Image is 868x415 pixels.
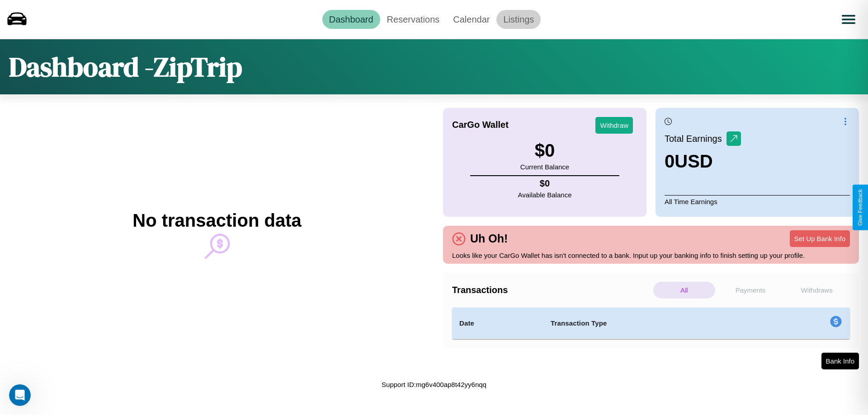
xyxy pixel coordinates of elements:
[380,10,447,29] a: Reservations
[518,178,572,189] h4: $ 0
[857,189,863,226] div: Give Feedback
[452,285,651,295] h4: Transactions
[665,131,726,147] p: Total Earnings
[452,308,850,339] table: simple table
[518,189,572,201] p: Available Balance
[466,232,512,245] h4: Uh Oh!
[836,7,861,32] button: Open menu
[382,378,486,391] p: Support ID: mg6v400ap8t42yy6nqq
[821,353,859,369] button: Bank Info
[452,249,850,261] p: Looks like your CarGo Wallet has isn't connected to a bank. Input up your banking info to finish ...
[720,282,782,298] p: Payments
[520,161,569,173] p: Current Balance
[653,282,715,298] p: All
[452,120,509,130] h4: CarGo Wallet
[786,282,848,298] p: Withdraws
[665,195,850,208] p: All Time Earnings
[520,140,569,161] h3: $ 0
[459,318,536,329] h4: Date
[9,384,31,406] iframe: Intercom live chat
[322,10,380,29] a: Dashboard
[496,10,541,29] a: Listings
[790,230,850,247] button: Set Up Bank Info
[9,48,242,85] h1: Dashboard - ZipTrip
[665,151,741,172] h3: 0 USD
[446,10,496,29] a: Calendar
[595,117,633,134] button: Withdraw
[551,318,756,329] h4: Transaction Type
[132,210,301,231] h2: No transaction data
